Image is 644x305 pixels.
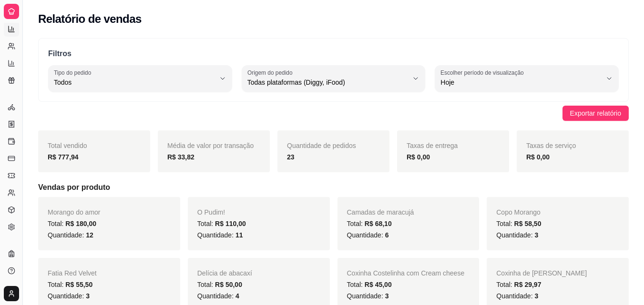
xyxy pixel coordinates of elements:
[440,78,602,87] span: Hoje
[514,220,542,227] span: R$ 58,50
[435,65,619,92] button: Escolher período de visualizaçãoHoje
[197,220,246,227] span: Total:
[496,220,541,227] span: Total:
[48,231,93,239] span: Quantidade:
[48,292,90,300] span: Quantidade:
[287,142,356,149] span: Quantidade de pedidos
[496,208,541,216] span: Copo Morango
[347,281,392,288] span: Total:
[235,231,243,239] span: 11
[496,281,541,288] span: Total:
[407,153,430,161] strong: R$ 0,00
[48,281,92,288] span: Total:
[526,153,550,161] strong: R$ 0,00
[48,153,79,161] strong: R$ 777,94
[235,292,239,300] span: 4
[197,292,239,300] span: Quantidade:
[287,153,295,161] strong: 23
[347,269,465,277] span: Coxinha Costelinha com Cream cheese
[347,231,389,239] span: Quantidade:
[570,108,621,118] span: Exportar relatório
[38,182,629,193] h5: Vendas por produto
[48,48,619,59] p: Filtros
[167,142,254,149] span: Média de valor por transação
[48,65,232,92] button: Tipo do pedidoTodos
[167,153,194,161] strong: R$ 33,82
[247,69,296,77] label: Origem do pedido
[347,208,414,216] span: Camadas de maracujá
[48,142,87,149] span: Total vendido
[347,292,389,300] span: Quantidade:
[242,65,426,92] button: Origem do pedidoTodas plataformas (Diggy, iFood)
[54,69,94,77] label: Tipo do pedido
[65,281,92,288] span: R$ 55,50
[365,281,392,288] span: R$ 45,00
[534,292,538,300] span: 3
[48,220,96,227] span: Total:
[197,269,252,277] span: Delícia de abacaxí
[496,269,587,277] span: Coxinha de [PERSON_NAME]
[54,78,215,87] span: Todos
[86,292,90,300] span: 3
[514,281,542,288] span: R$ 29,97
[48,269,97,277] span: Fatia Red Velvet
[197,281,242,288] span: Total:
[407,142,458,149] span: Taxas de entrega
[247,78,409,87] span: Todas plataformas (Diggy, iFood)
[526,142,576,149] span: Taxas de serviço
[38,11,142,27] h2: Relatório de vendas
[496,231,538,239] span: Quantidade:
[215,220,246,227] span: R$ 110,00
[347,220,392,227] span: Total:
[215,281,242,288] span: R$ 50,00
[385,292,389,300] span: 3
[385,231,389,239] span: 6
[197,231,243,239] span: Quantidade:
[197,208,225,216] span: O Pudim!
[440,69,527,77] label: Escolher período de visualização
[48,208,101,216] span: Morango do amor
[86,231,93,239] span: 12
[365,220,392,227] span: R$ 68,10
[65,220,96,227] span: R$ 180,00
[534,231,538,239] span: 3
[562,106,629,121] button: Exportar relatório
[496,292,538,300] span: Quantidade:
